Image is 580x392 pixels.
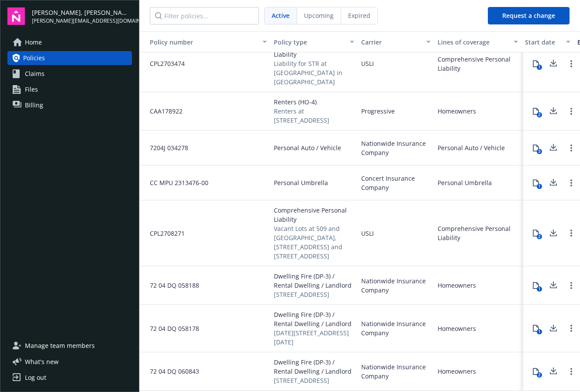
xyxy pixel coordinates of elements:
a: Claims [7,67,132,81]
div: Homeowners [438,281,476,290]
span: Dwelling Fire (DP-3) / Rental Dwelling / Landlord [274,272,354,290]
button: Start date [521,31,574,52]
a: Files [7,83,132,96]
span: 72 04 DQ 058178 [143,324,199,333]
div: Homeowners [438,107,476,116]
span: 7204J 034278 [143,143,188,152]
div: Personal Auto / Vehicle [438,143,505,152]
a: Open options [566,143,577,153]
div: 1 [537,65,542,70]
button: 1 [527,55,545,72]
span: Files [25,83,38,96]
span: Nationwide Insurance Company [361,362,431,381]
span: CAA178922 [143,107,183,116]
span: Expired [348,11,370,20]
a: Open options [566,280,577,291]
span: Vacant Lots at 509 and [GEOGRAPHIC_DATA], [STREET_ADDRESS] and [STREET_ADDRESS] [274,224,354,261]
span: Renters (HO-4) [274,97,354,107]
div: Start date [525,38,561,47]
span: [STREET_ADDRESS] [274,376,354,385]
img: navigator-logo.svg [7,7,25,25]
div: 1 [537,184,542,189]
a: Manage team members [7,339,132,353]
button: 1 [527,277,545,294]
div: Comprehensive Personal Liability [438,55,518,73]
button: 1 [527,320,545,337]
div: 2 [537,112,542,117]
span: Claims [25,67,45,81]
span: What ' s new [25,357,59,366]
button: Lines of coverage [434,31,521,52]
div: Comprehensive Personal Liability [438,224,518,242]
a: Policies [7,51,132,65]
span: Dwelling Fire (DP-3) / Rental Dwelling / Landlord [274,358,354,376]
button: [PERSON_NAME], [PERSON_NAME], [PERSON_NAME] Family Trust[PERSON_NAME][EMAIL_ADDRESS][DOMAIN_NAME] [32,7,132,25]
button: What's new [7,357,72,366]
span: Liability for STR at [GEOGRAPHIC_DATA] in [GEOGRAPHIC_DATA] [274,59,354,86]
span: Personal Auto / Vehicle [274,143,341,152]
a: Home [7,35,132,49]
span: [DATE][STREET_ADDRESS][DATE] [274,328,354,347]
div: Personal Umbrella [438,178,492,187]
span: 72 04 DQ 060843 [143,367,199,376]
span: Upcoming [304,11,334,20]
div: Lines of coverage [438,38,508,47]
a: Open options [566,228,577,238]
span: CPL2703474 [143,59,185,68]
span: [STREET_ADDRESS] [274,290,354,299]
span: Policies [23,51,45,65]
span: Nationwide Insurance Company [361,319,431,337]
div: 1 [537,286,542,292]
div: 2 [537,234,542,239]
div: 2 [537,372,542,378]
span: Billing [25,98,43,112]
button: 1 [527,174,545,192]
span: 72 04 DQ 058188 [143,281,199,290]
span: Nationwide Insurance Company [361,276,431,295]
a: Open options [566,366,577,377]
div: Policy type [274,38,345,47]
button: 2 [527,363,545,380]
span: Personal Umbrella [274,178,328,187]
span: Manage team members [25,339,95,353]
button: Policy type [270,31,358,52]
a: Open options [566,58,577,69]
a: Open options [566,323,577,334]
div: 3 [537,149,542,154]
button: 2 [527,103,545,120]
button: 3 [527,139,545,157]
button: Carrier [358,31,434,52]
div: 1 [537,329,542,334]
span: USLI [361,59,374,68]
span: [PERSON_NAME], [PERSON_NAME], [PERSON_NAME] Family Trust [32,8,132,17]
span: Dwelling Fire (DP-3) / Rental Dwelling / Landlord [274,310,354,328]
div: Homeowners [438,367,476,376]
button: Request a change [488,7,570,24]
span: Comprehensive Personal Liability [274,206,354,224]
input: Filter policies... [150,7,259,24]
span: Nationwide Insurance Company [361,139,431,157]
span: CC MPU 2313476-00 [143,178,208,187]
span: [PERSON_NAME][EMAIL_ADDRESS][DOMAIN_NAME] [32,17,132,25]
span: CPL2708271 [143,229,185,238]
button: 2 [527,224,545,242]
a: Open options [566,178,577,188]
a: Open options [566,106,577,117]
a: Billing [7,98,132,112]
span: Concert Insurance Company [361,174,431,192]
span: Renters at [STREET_ADDRESS] [274,107,354,125]
div: Carrier [361,38,421,47]
div: Policy number [143,38,257,47]
div: Log out [25,371,46,385]
span: Home [25,35,42,49]
span: USLI [361,229,374,238]
div: Toggle SortBy [143,38,257,47]
div: Homeowners [438,324,476,333]
span: Active [272,11,290,20]
span: Progressive [361,107,395,116]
